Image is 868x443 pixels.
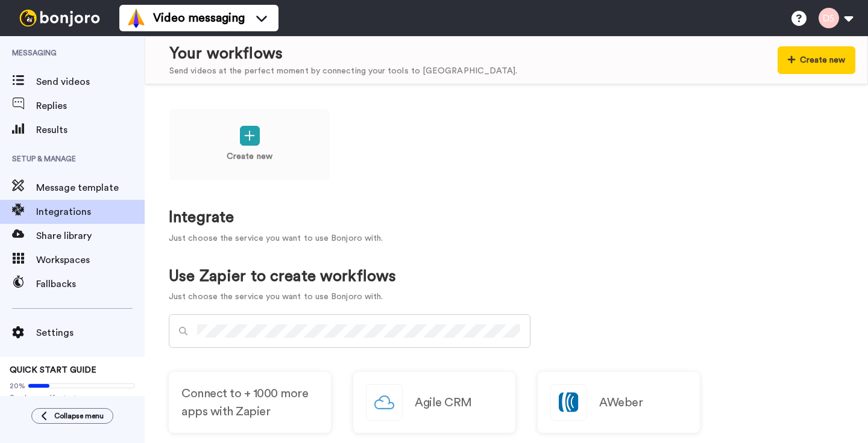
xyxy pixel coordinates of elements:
[36,205,145,219] span: Integrations
[169,65,517,78] div: Send videos at the perfect moment by connecting your tools to [GEOGRAPHIC_DATA].
[36,123,145,137] span: Results
[14,10,105,26] img: bj-logo-header-white.svg
[181,385,318,421] span: Connect to + 1000 more apps with Zapier
[551,385,587,420] img: logo_aweber.svg
[415,396,472,409] h2: Agile CRM
[169,232,844,245] p: Just choose the service you want to use Bonjoro with.
[353,372,515,433] a: Agile CRM
[31,408,113,424] button: Collapse menu
[366,385,402,420] img: logo_agile_crm.svg
[36,75,145,89] span: Send videos
[169,209,844,226] h1: Integrate
[169,372,331,433] a: Connect to + 1000 more apps with Zapier
[36,277,145,291] span: Fallbacks
[36,181,145,195] span: Message template
[36,253,145,267] span: Workspaces
[538,372,700,433] a: AWeber
[36,326,145,340] span: Settings
[10,393,135,403] span: Send yourself a test
[10,381,25,391] span: 20%
[54,411,104,421] span: Collapse menu
[127,8,146,28] img: vm-color.svg
[599,396,643,409] h2: AWeber
[778,46,855,74] button: Create new
[36,99,145,113] span: Replies
[169,43,517,65] div: Your workflows
[169,108,330,181] a: Create new
[36,229,145,243] span: Share library
[227,150,272,163] p: Create new
[10,366,96,374] span: QUICK START GUIDE
[153,10,245,26] span: Video messaging
[169,291,396,303] p: Just choose the service you want to use Bonjoro with.
[169,268,396,285] h1: Use Zapier to create workflows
